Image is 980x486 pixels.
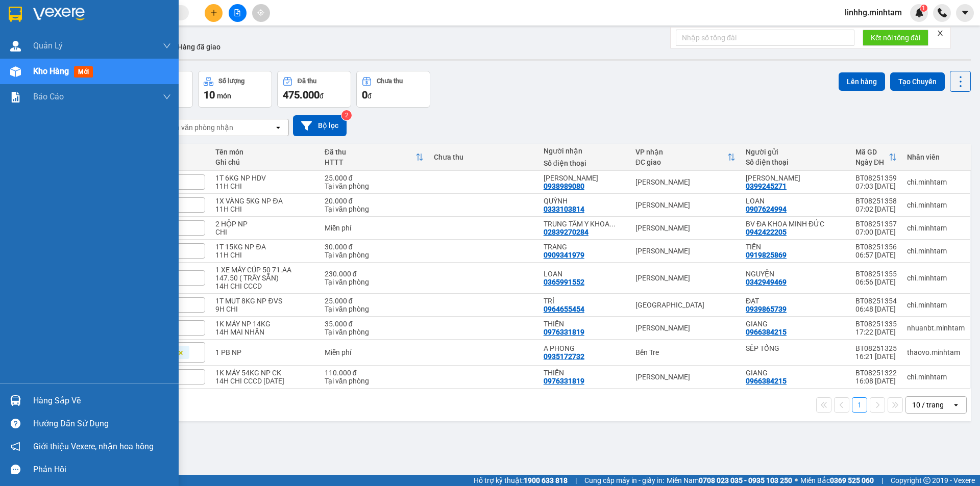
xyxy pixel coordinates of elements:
[325,377,424,385] div: Tại văn phòng
[922,5,925,12] span: 1
[746,205,787,213] div: 0907624994
[215,158,314,166] div: Ghi chú
[325,148,415,156] div: Đã thu
[544,305,584,313] div: 0964655454
[215,197,314,205] div: 1X VÀNG 5KG NP ĐA
[855,197,897,205] div: BT08251358
[274,123,282,132] svg: open
[33,440,154,453] span: Giới thiệu Vexere, nhận hoa hồng
[325,158,415,166] div: HTTT
[855,352,897,361] div: 16:21 [DATE]
[544,174,625,182] div: MINH LUÂN
[257,9,264,16] span: aim
[746,344,845,352] div: SẾP TỔNG
[544,159,625,167] div: Số điện thoại
[33,416,171,431] div: Hướng dẫn sử dụng
[699,476,792,484] strong: 0708 023 035 - 0935 103 250
[325,270,424,278] div: 230.000 đ
[852,397,867,413] button: 1
[920,5,927,12] sup: 1
[325,305,424,313] div: Tại văn phòng
[293,115,347,136] button: Bộ lọc
[325,328,424,336] div: Tại văn phòng
[215,266,314,282] div: 1 XE MÁY CÚP 50 71.AA 147.50 ( TRẦY SẴN)
[341,110,352,120] sup: 2
[325,369,424,377] div: 110.000 đ
[10,66,21,77] img: warehouse-icon
[325,182,424,190] div: Tại văn phòng
[855,158,889,166] div: Ngày ĐH
[325,197,424,205] div: 20.000 đ
[325,278,424,286] div: Tại văn phòng
[855,320,897,328] div: BT08251335
[544,197,625,205] div: QUỲNH
[362,89,367,101] span: 0
[855,305,897,313] div: 06:48 [DATE]
[544,251,584,259] div: 0909341979
[881,475,883,486] span: |
[215,328,314,336] div: 14H MAI NHÂN
[544,352,584,361] div: 0935172732
[855,182,897,190] div: 07:03 [DATE]
[229,4,247,22] button: file-add
[635,201,736,209] div: [PERSON_NAME]
[163,42,171,50] span: down
[217,92,231,100] span: món
[746,369,845,377] div: GIANG
[218,78,244,85] div: Số lượng
[855,344,897,352] div: BT08251325
[795,478,798,482] span: ⚪️
[584,475,664,486] span: Cung cấp máy in - giấy in:
[952,401,960,409] svg: open
[907,348,965,356] div: thaovo.minhtam
[746,278,787,286] div: 0342949469
[544,147,625,155] div: Người nhận
[746,320,845,328] div: GIANG
[544,320,625,328] div: THIÊN
[850,144,902,171] th: Toggle SortBy
[635,178,736,186] div: [PERSON_NAME]
[937,30,944,37] span: close
[912,400,944,410] div: 10 / trang
[198,71,272,108] button: Số lượng10món
[215,369,314,377] div: 1K MÁY 54KG NP CK
[855,297,897,305] div: BT08251354
[11,465,20,474] span: message
[215,297,314,305] div: 1T MUT 8KG NP ĐVS
[169,35,229,59] button: Hàng đã giao
[33,39,63,52] span: Quản Lý
[746,305,787,313] div: 0939865739
[252,4,270,22] button: aim
[855,243,897,251] div: BT08251356
[544,182,584,190] div: 0938989080
[325,224,424,232] div: Miễn phí
[215,251,314,259] div: 11H CHI
[830,476,874,484] strong: 0369 525 060
[907,301,965,309] div: chi.minhtam
[800,475,874,486] span: Miền Bắc
[215,182,314,190] div: 11H CHI
[915,8,924,17] img: icon-new-feature
[325,297,424,305] div: 25.000 đ
[325,320,424,328] div: 35.000 đ
[746,197,845,205] div: LOAN
[635,274,736,282] div: [PERSON_NAME]
[746,158,845,166] div: Số điện thoại
[377,78,403,85] div: Chưa thu
[855,251,897,259] div: 06:57 [DATE]
[9,7,22,22] img: logo-vxr
[855,369,897,377] div: BT08251322
[961,8,970,17] span: caret-down
[746,243,845,251] div: TIẾN
[544,205,584,213] div: 0333103814
[855,328,897,336] div: 17:22 [DATE]
[215,205,314,213] div: 11H CHI
[215,228,314,236] div: CHI
[676,30,854,46] input: Nhập số tổng đài
[907,178,965,186] div: chi.minhtam
[234,9,241,16] span: file-add
[635,324,736,332] div: [PERSON_NAME]
[325,205,424,213] div: Tại văn phòng
[907,224,965,232] div: chi.minhtam
[320,92,324,100] span: đ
